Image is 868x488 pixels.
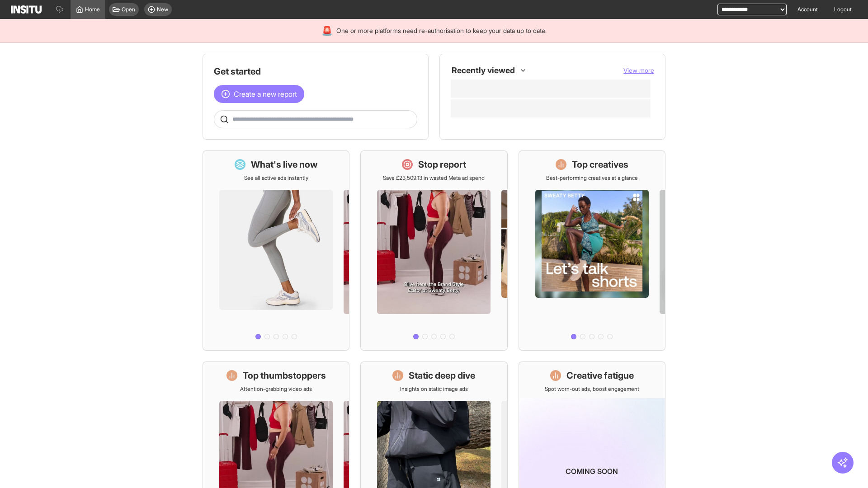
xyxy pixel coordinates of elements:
p: Save £23,509.13 in wasted Meta ad spend [383,174,485,182]
span: New [157,6,168,13]
button: Create a new report [214,85,304,103]
p: Best-performing creatives at a glance [546,174,638,182]
h1: Stop report [418,158,466,171]
a: Top creativesBest-performing creatives at a glance [519,150,665,351]
span: Open [122,6,135,13]
p: Insights on static image ads [400,385,468,393]
div: 🚨 [321,24,333,37]
h1: Static deep dive [409,369,475,382]
a: Stop reportSave £23,509.13 in wasted Meta ad spend [360,150,507,351]
span: Home [85,6,100,13]
p: See all active ads instantly [244,174,308,182]
h1: What's live now [251,158,318,171]
button: View more [623,66,654,75]
h1: Top creatives [572,158,628,171]
h1: Top thumbstoppers [243,369,326,382]
span: View more [623,66,654,74]
span: Create a new report [234,89,297,99]
a: What's live nowSee all active ads instantly [203,150,349,351]
h1: Get started [214,65,417,78]
span: One or more platforms need re-authorisation to keep your data up to date. [336,26,547,35]
img: Logo [11,5,42,14]
p: Attention-grabbing video ads [240,385,312,393]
